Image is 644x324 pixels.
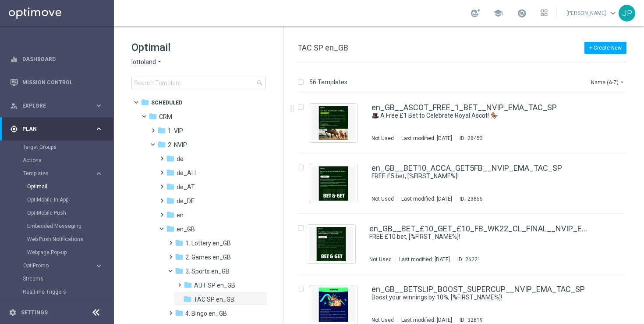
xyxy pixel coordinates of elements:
[166,224,175,233] i: folder
[27,206,113,220] div: OptiMobile Push
[194,295,234,303] span: TAC SP en_GB
[27,223,91,230] a: Embedded Messaging
[467,135,483,142] div: 28453
[10,55,18,63] i: equalizer
[372,135,394,142] div: Not Used
[10,79,103,86] div: Mission Control
[372,112,569,120] a: 🎩 A Free £1 Bet to Celebrate Royal Ascot! 🏇
[453,256,481,263] div: ID:
[372,112,589,120] div: 🎩 A Free £1 Bet to Celebrate Royal Ascot! 🏇
[27,209,91,216] a: OptiMobile Push
[175,252,184,261] i: folder
[566,7,619,20] a: [PERSON_NAME]keyboard_arrow_down
[23,275,91,282] a: Streams
[23,167,113,259] div: Templates
[22,47,103,71] a: Dashboard
[166,182,175,191] i: folder
[372,172,569,180] a: FREE £5 bet, [%FIRST_NAME%]!
[177,211,184,219] span: en
[185,253,231,261] span: 2. Games en_GB
[27,233,113,246] div: Web Push Notifications
[166,196,175,205] i: folder
[23,140,113,154] div: Target Groups
[27,236,91,243] a: Web Push Notifications
[456,195,483,202] div: ID:
[372,293,569,302] a: Boost your winnings by 10%, [%FIRST_NAME%]!
[493,8,503,18] span: school
[10,125,95,133] div: Plan
[27,246,113,259] div: Webpage Pop-up
[149,112,157,121] i: folder
[166,210,175,219] i: folder
[156,58,163,66] i: arrow_drop_down
[23,157,91,164] a: Actions
[10,125,18,133] i: gps_fixed
[27,193,113,206] div: OptiMobile In-App
[23,170,103,177] div: Templates keyboard_arrow_right
[177,197,195,205] span: de_DE
[456,135,483,142] div: ID:
[184,281,192,289] i: folder
[22,71,103,94] a: Mission Control
[27,196,91,203] a: OptiMobile In-App
[619,5,635,22] div: JP
[311,166,355,201] img: 23855.jpeg
[396,256,453,263] div: Last modified: [DATE]
[369,256,392,263] div: Not Used
[10,102,103,109] button: person_search Explore keyboard_arrow_right
[9,309,17,317] i: settings
[372,317,394,324] div: Not Used
[183,295,192,303] i: folder
[194,281,235,289] span: AUT SP en_GB
[177,225,195,233] span: en_GB
[467,317,483,324] div: 32619
[23,259,113,272] div: OptiPromo
[177,169,198,177] span: de_ALL
[177,155,184,163] span: de
[23,154,113,167] div: Actions
[166,154,175,163] i: folder
[175,309,184,317] i: folder
[27,220,113,233] div: Embedded Messaging
[369,225,589,233] a: en_GB__BET_£10_GET_£10_FB_WK22_CL_FINAL__NVIP_EMA_TAC_SP
[311,288,355,322] img: 32619.jpeg
[157,126,166,135] i: folder
[95,169,103,178] i: keyboard_arrow_right
[10,47,103,71] div: Dashboard
[141,98,149,107] i: folder
[27,180,113,193] div: Optimail
[95,101,103,110] i: keyboard_arrow_right
[166,168,175,177] i: folder
[467,195,483,202] div: 23855
[23,285,113,299] div: Realtime Triggers
[168,127,183,135] span: 1. VIP
[131,40,265,54] h1: Optimail
[177,183,195,191] span: de_AT
[608,8,618,18] span: keyboard_arrow_down
[10,56,103,63] button: equalizer Dashboard
[398,317,456,324] div: Last modified: [DATE]
[309,78,347,86] p: 56 Templates
[309,227,353,261] img: 26221.jpeg
[289,153,642,214] div: Press SPACE to select this row.
[289,93,642,153] div: Press SPACE to select this row.
[23,272,113,285] div: Streams
[175,266,184,275] i: folder
[151,99,182,107] span: Scheduled
[175,238,184,247] i: folder
[185,310,227,317] span: 4. Bingo en_GB
[23,171,86,176] span: Templates
[372,172,589,180] div: FREE £5 bet, [%FIRST_NAME%]!
[10,102,95,110] div: Explore
[289,214,642,274] div: Press SPACE to select this row.
[10,126,103,133] div: gps_fixed Plan keyboard_arrow_right
[168,141,187,149] span: 2. NVIP
[159,113,172,121] span: CRM
[95,125,103,133] i: keyboard_arrow_right
[398,135,456,142] div: Last modified: [DATE]
[372,195,394,202] div: Not Used
[456,317,483,324] div: ID:
[590,77,626,87] button: Name (A-Z)arrow_drop_down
